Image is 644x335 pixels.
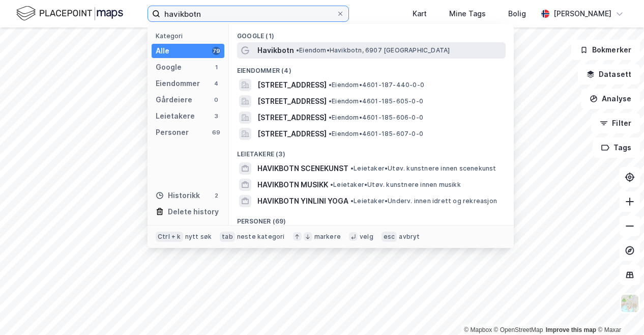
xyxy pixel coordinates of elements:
span: Eiendom • Havikbotn, 6907 [GEOGRAPHIC_DATA] [296,46,450,54]
span: Leietaker • Utøv. kunstnere innen scenekunst [350,164,496,173]
span: Leietaker • Underv. innen idrett og rekreasjon [350,197,497,205]
div: Gårdeiere [156,94,192,106]
button: Filter [591,113,640,133]
span: • [296,46,299,54]
div: Personer [156,126,189,138]
span: • [329,97,332,105]
span: Eiendom • 4601-185-607-0-0 [329,130,423,138]
div: velg [360,233,373,241]
a: Improve this map [546,326,596,333]
div: neste kategori [237,233,285,241]
div: Kontrollprogram for chat [593,286,644,335]
div: 79 [212,47,220,55]
div: esc [382,232,397,242]
span: • [350,164,354,172]
button: Tags [593,137,640,158]
a: Mapbox [464,326,492,333]
button: Analyse [581,89,640,109]
span: HAVIKBOTN YINLINI YOGA [257,195,348,207]
img: logo.f888ab2527a4732fd821a326f86c7f29.svg [16,5,123,22]
span: Eiendom • 4601-187-440-0-0 [329,81,424,89]
span: • [330,181,333,188]
div: 1 [212,63,220,71]
div: [PERSON_NAME] [553,8,611,20]
div: 2 [212,191,220,200]
div: Google [156,61,182,73]
div: Google (1) [229,24,514,42]
span: Eiendom • 4601-185-605-0-0 [329,97,423,105]
span: • [350,197,354,205]
div: Kart [413,8,427,20]
div: Historikk [156,189,200,202]
div: Eiendommer [156,77,200,90]
button: Datasett [578,64,640,85]
div: Delete history [168,206,219,218]
span: • [329,81,332,89]
span: Leietaker • Utøv. kunstnere innen musikk [330,181,461,189]
div: markere [314,233,341,241]
div: Bolig [508,8,526,20]
span: Havikbotn [257,44,294,57]
input: Søk på adresse, matrikkel, gårdeiere, leietakere eller personer [160,6,336,21]
div: 69 [212,128,220,136]
span: HAVIKBOTN MUSIKK [257,179,328,191]
span: [STREET_ADDRESS] [257,128,327,140]
span: • [329,130,332,137]
div: tab [220,232,235,242]
span: [STREET_ADDRESS] [257,79,327,91]
span: [STREET_ADDRESS] [257,111,327,124]
div: 0 [212,96,220,104]
span: • [329,114,332,121]
div: Kategori [156,32,224,40]
a: OpenStreetMap [494,326,543,333]
div: Eiendommer (4) [229,59,514,77]
div: Ctrl + k [156,232,183,242]
div: nytt søk [185,233,212,241]
span: Eiendom • 4601-185-606-0-0 [329,114,423,122]
span: [STREET_ADDRESS] [257,95,327,107]
div: Alle [156,45,169,57]
div: avbryt [399,233,420,241]
div: Mine Tags [449,8,486,20]
div: Personer (69) [229,209,514,228]
div: 4 [212,79,220,88]
iframe: Chat Widget [593,286,644,335]
button: Bokmerker [571,40,640,60]
span: HAVIKBOTN SCENEKUNST [257,162,348,175]
div: Leietakere (3) [229,142,514,160]
div: Leietakere [156,110,195,122]
div: 3 [212,112,220,120]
